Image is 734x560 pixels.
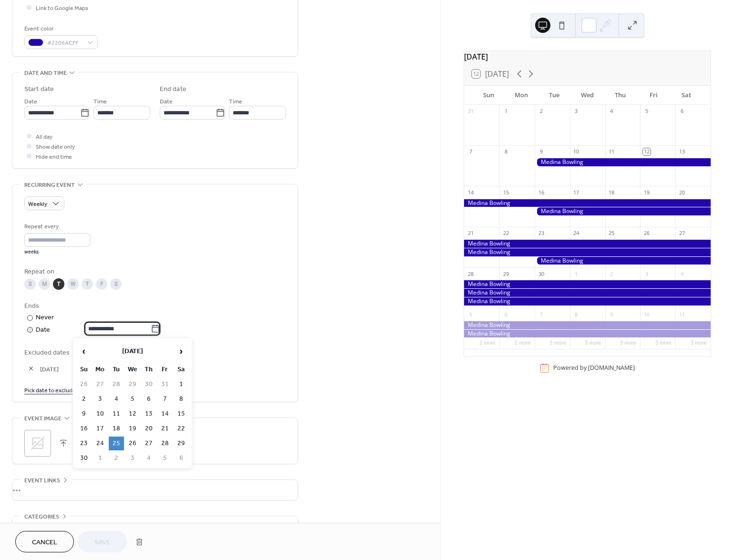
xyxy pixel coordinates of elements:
span: Time [229,97,242,107]
div: 4 [608,108,615,115]
span: › [174,342,188,361]
button: 2 more [476,338,499,346]
div: Medina Bowling [464,199,711,207]
div: 30 [538,270,545,277]
td: 1 [93,451,108,465]
div: 12 [643,148,650,155]
button: 3 more [687,338,711,346]
div: Event color [24,24,96,34]
div: F [96,278,107,290]
span: Hide end time [36,152,72,162]
div: 23 [538,230,545,237]
th: Fr [157,363,173,377]
div: S [110,278,122,290]
th: [DATE] [93,341,173,362]
td: 19 [125,422,140,436]
td: 5 [125,392,140,406]
div: Thu [604,86,637,105]
div: 10 [573,148,580,155]
div: Medina Bowling [535,158,711,166]
div: 17 [573,189,580,196]
span: [DATE] [40,364,286,374]
div: Repeat every [24,222,89,232]
div: Medina Bowling [464,248,711,256]
div: Mon [505,86,538,105]
a: Cancel [15,531,74,552]
td: 27 [93,377,108,391]
div: 11 [608,148,615,155]
button: 3 more [651,338,675,346]
td: 6 [174,451,189,465]
span: Excluded dates [24,348,286,358]
span: Pick date to exclude [24,386,76,396]
td: 12 [125,407,140,421]
div: 6 [678,108,685,115]
td: 26 [125,437,140,450]
div: [DATE] [464,51,711,62]
div: Medina Bowling [535,207,711,215]
div: ••• [12,480,298,500]
td: 22 [174,422,189,436]
td: 20 [141,422,156,436]
div: 20 [678,189,685,196]
div: Medina Bowling [464,280,711,288]
td: 4 [109,392,124,406]
div: 19 [643,189,650,196]
td: 9 [76,407,92,421]
td: 17 [93,422,108,436]
td: 2 [76,392,92,406]
div: 21 [467,230,474,237]
td: 29 [125,377,140,391]
div: Ends [24,301,284,311]
div: 3 [643,270,650,277]
span: Show date only [36,142,75,152]
span: Date [24,97,37,107]
div: T [53,278,64,290]
span: All day [36,132,52,142]
td: 24 [93,437,108,450]
div: 1 [573,270,580,277]
div: 6 [502,311,509,318]
td: 15 [174,407,189,421]
div: 24 [573,230,580,237]
td: 25 [109,437,124,450]
td: 3 [125,451,140,465]
td: 13 [141,407,156,421]
div: 5 [467,311,474,318]
div: 26 [643,230,650,237]
div: T [82,278,93,290]
div: Wed [571,86,604,105]
div: Medina Bowling [535,257,711,265]
span: Event image [24,414,62,424]
div: 4 [678,270,685,277]
td: 2 [109,451,124,465]
td: 27 [141,437,156,450]
a: [DOMAIN_NAME] [588,364,635,372]
div: Fri [637,86,670,105]
div: 11 [678,311,685,318]
div: 18 [608,189,615,196]
div: 7 [538,311,545,318]
div: 14 [467,189,474,196]
td: 31 [157,377,173,391]
span: Recurring event [24,180,75,190]
div: M [39,278,50,290]
td: 3 [93,392,108,406]
div: Powered by [553,364,635,372]
td: 5 [157,451,173,465]
td: 11 [109,407,124,421]
button: 3 more [581,338,605,346]
th: We [125,363,140,377]
div: Date [36,325,160,336]
button: 3 more [616,338,640,346]
div: 2 [538,108,545,115]
div: 28 [467,270,474,277]
span: Categories [24,512,59,522]
div: 3 [573,108,580,115]
th: Su [76,363,92,377]
div: weeks [24,249,91,255]
div: W [67,278,79,290]
span: Link to Google Maps [36,3,88,13]
button: 2 more [511,338,535,346]
div: 9 [608,311,615,318]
